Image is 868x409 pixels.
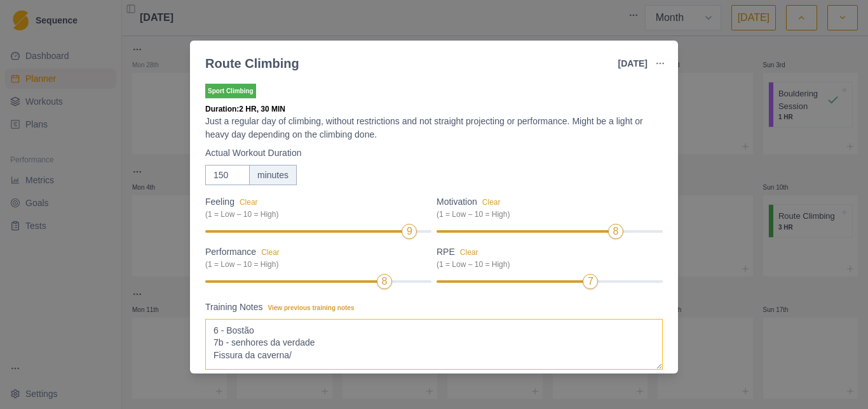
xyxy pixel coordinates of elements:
div: (1 = Low – 10 = High) [205,259,424,270]
div: 7 [588,274,593,289]
button: Motivation(1 = Low – 10 = High) [482,198,501,207]
p: Sport Climbing [205,84,256,98]
div: (1 = Low – 10 = High) [205,209,424,220]
div: 9 [407,224,412,239]
button: RPE(1 = Low – 10 = High) [460,248,478,257]
button: Feeling(1 = Low – 10 = High) [240,198,258,207]
label: RPE [437,245,655,270]
p: Duration: 2 HR, 30 MIN [205,103,663,115]
label: Motivation [437,195,655,220]
label: Performance [205,245,424,270]
div: 8 [381,274,387,289]
div: 8 [613,224,618,239]
label: Training Notes [205,301,655,314]
div: minutes [249,165,297,185]
span: View previous training notes [268,304,355,311]
p: [DATE] [618,57,648,70]
div: (1 = Low – 10 = High) [437,209,655,220]
label: Feeling [205,195,424,220]
div: Route Climbing [205,54,299,73]
div: (1 = Low – 10 = High) [437,259,655,270]
button: Performance(1 = Low – 10 = High) [261,248,280,257]
p: Just a regular day of climbing, without restrictions and not straight projecting or performance. ... [205,115,663,141]
label: Actual Workout Duration [205,146,655,160]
